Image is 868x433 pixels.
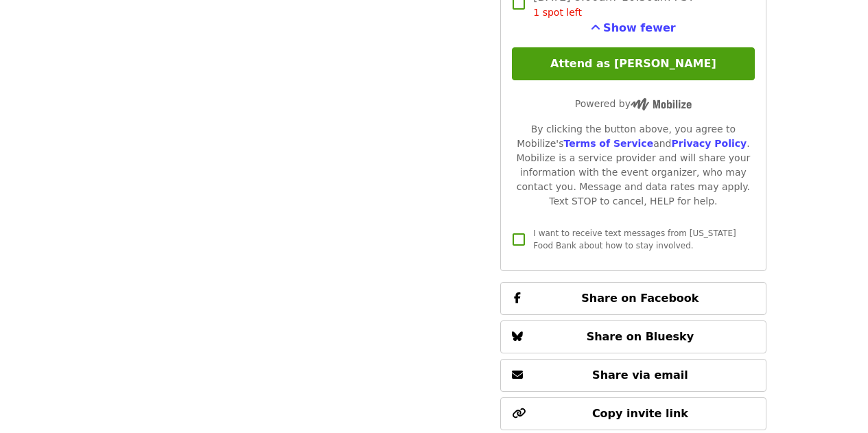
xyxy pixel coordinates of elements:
[500,282,766,315] button: Share on Facebook
[603,21,676,34] span: Show fewer
[533,7,582,18] span: 1 spot left
[512,47,754,80] button: Attend as [PERSON_NAME]
[500,320,766,353] button: Share on Bluesky
[512,122,754,209] div: By clicking the button above, you agree to Mobilize's and . Mobilize is a service provider and wi...
[591,20,676,36] button: See more timeslots
[575,98,692,109] span: Powered by
[533,229,736,250] span: I want to receive text messages from [US_STATE] Food Bank about how to stay involved.
[500,359,766,392] button: Share via email
[671,138,747,149] a: Privacy Policy
[592,368,688,382] span: Share via email
[631,98,692,110] img: Powered by Mobilize
[563,138,653,149] a: Terms of Service
[581,292,699,305] span: Share on Facebook
[500,397,766,430] button: Copy invite link
[592,407,688,420] span: Copy invite link
[587,330,694,343] span: Share on Bluesky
